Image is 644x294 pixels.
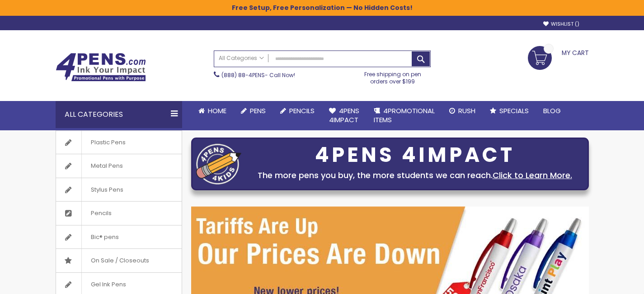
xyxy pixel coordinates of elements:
[374,106,435,124] span: 4PROMOTIONAL ITEMS
[367,101,442,130] a: 4PROMOTIONALITEMS
[208,106,226,115] span: Home
[442,101,483,121] a: Rush
[196,143,241,184] img: four_pen_logo.png
[493,170,572,181] a: Click to Learn More.
[56,154,182,178] a: Metal Pens
[536,101,568,121] a: Blog
[458,106,475,115] span: Rush
[250,106,266,115] span: Pens
[81,202,121,225] span: Pencils
[289,106,315,115] span: Pencils
[483,101,536,121] a: Specials
[81,131,135,154] span: Plastic Pens
[56,101,182,128] div: All Categories
[81,225,128,249] span: Bic® pens
[543,21,579,28] a: Wishlist
[56,131,182,154] a: Plastic Pens
[56,202,182,225] a: Pencils
[56,225,182,249] a: Bic® pens
[543,106,561,115] span: Blog
[81,154,132,178] span: Metal Pens
[329,106,359,124] span: 4Pens 4impact
[81,178,132,202] span: Stylus Pens
[81,249,158,272] span: On Sale / Closeouts
[355,67,431,85] div: Free shipping on pen orders over $199
[56,178,182,202] a: Stylus Pens
[234,101,273,121] a: Pens
[499,106,529,115] span: Specials
[322,101,367,130] a: 4Pens4impact
[221,71,295,79] span: - Call Now!
[246,169,584,182] div: The more pens you buy, the more students we can reach.
[221,71,265,79] a: (888) 88-4PENS
[191,101,234,121] a: Home
[56,53,146,82] img: 4Pens Custom Pens and Promotional Products
[56,249,182,272] a: On Sale / Closeouts
[273,101,322,121] a: Pencils
[214,51,268,66] a: All Categories
[219,55,264,62] span: All Categories
[246,146,584,165] div: 4PENS 4IMPACT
